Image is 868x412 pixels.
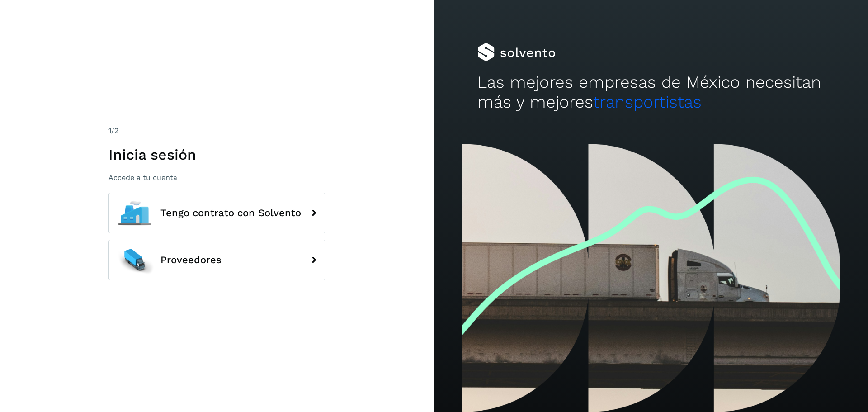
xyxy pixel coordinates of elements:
span: transportistas [593,92,702,112]
div: /2 [108,125,325,136]
p: Accede a tu cuenta [108,173,325,182]
button: Proveedores [108,240,325,280]
span: Tengo contrato con Solvento [160,208,301,218]
span: Proveedores [160,255,222,265]
button: Tengo contrato con Solvento [108,193,325,233]
h1: Inicia sesión [108,146,325,163]
span: 1 [108,126,111,135]
h2: Las mejores empresas de México necesitan más y mejores [477,72,825,113]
